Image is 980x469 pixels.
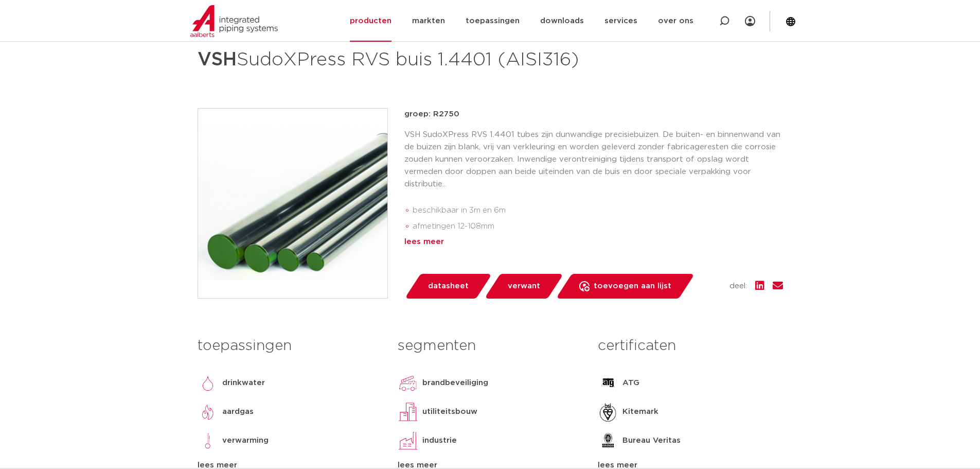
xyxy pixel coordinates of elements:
[622,435,681,447] p: Bureau Veritas
[598,373,618,393] img: ATG
[484,274,563,299] a: verwant
[508,278,540,294] span: verwant
[398,373,418,393] img: brandbeveiliging
[422,377,488,389] p: brandbeveiliging
[729,280,747,292] span: deel:
[413,218,783,235] li: afmetingen 12-108mm
[622,377,639,389] p: ATG
[222,406,254,418] p: aardgas
[198,336,382,356] h3: toepassingen
[598,336,782,356] h3: certificaten
[404,274,492,299] a: datasheet
[398,402,418,422] img: utiliteitsbouw
[222,435,269,447] p: verwarming
[404,129,783,190] p: VSH SudoXPress RVS 1.4401 tubes zijn dunwandige precisiebuizen. De buiten- en binnenwand van de b...
[198,44,584,75] h1: SudoXPress RVS buis 1.4401 (AISI316)
[222,377,265,389] p: drinkwater
[413,202,783,219] li: beschikbaar in 3m en 6m
[198,50,237,69] strong: VSH
[422,406,477,418] p: utiliteitsbouw
[404,236,783,248] div: lees meer
[598,402,618,422] img: Kitemark
[422,435,457,447] p: industrie
[622,406,658,418] p: Kitemark
[598,430,618,451] img: Bureau Veritas
[428,278,469,294] span: datasheet
[398,336,582,356] h3: segmenten
[594,278,671,294] span: toevoegen aan lijst
[198,402,218,422] img: aardgas
[398,430,418,451] img: industrie
[198,373,218,393] img: drinkwater
[198,109,387,298] img: Product Image for VSH SudoXPress RVS buis 1.4401 (AISI316)
[198,430,218,451] img: verwarming
[404,108,783,120] p: groep: R2750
